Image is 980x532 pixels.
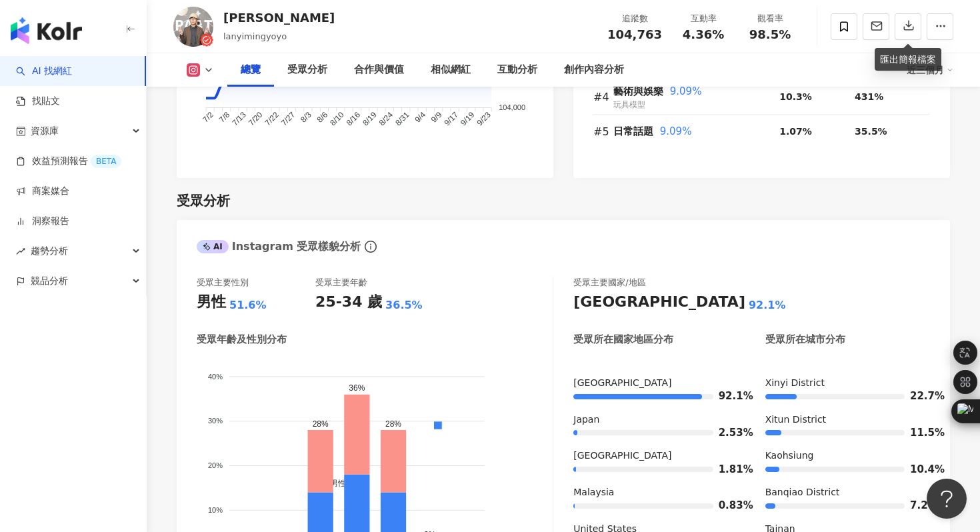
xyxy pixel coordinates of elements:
[197,239,361,254] div: Instagram 受眾樣貌分析
[499,103,525,111] tspan: 104,000
[613,100,645,109] span: 玩具模型
[779,91,812,102] span: 10.3%
[765,333,845,347] div: 受眾所在城市分布
[197,277,249,289] div: 受眾主要性別
[299,110,313,125] tspan: 8/3
[573,277,645,289] div: 受眾主要國家/地區
[678,12,729,25] div: 互動率
[593,89,613,105] div: #4
[208,461,223,469] tspan: 20%
[443,110,461,128] tspan: 9/17
[16,247,25,256] span: rise
[315,292,382,313] div: 25-34 歲
[431,62,471,78] div: 相似網紅
[593,123,613,140] div: #5
[229,298,267,313] div: 51.6%
[910,465,930,475] span: 10.4%
[16,185,69,198] a: 商案媒合
[573,333,673,347] div: 受眾所在國家地區分布
[247,110,265,128] tspan: 7/20
[765,377,930,390] div: Xinyi District
[719,465,739,475] span: 1.81%
[315,277,367,289] div: 受眾主要年齡
[385,298,423,313] div: 36.5%
[16,215,69,228] a: 洞察報告
[855,91,883,102] span: 431%
[223,31,287,41] span: lanyimingyoyo
[927,479,967,519] iframe: Help Scout Beacon - Open
[345,110,363,128] tspan: 8/16
[223,9,335,26] div: [PERSON_NAME]
[910,428,930,438] span: 11.5%
[607,27,662,41] span: 104,763
[875,48,941,71] div: 匯出簡報檔案
[564,62,624,78] div: 創作內容分析
[328,110,346,128] tspan: 8/10
[16,95,60,108] a: 找貼文
[745,12,795,25] div: 觀看率
[475,110,493,128] tspan: 9/23
[208,506,223,514] tspan: 10%
[429,110,444,125] tspan: 9/9
[230,110,248,128] tspan: 7/13
[173,7,213,47] img: KOL Avatar
[779,126,812,137] span: 1.07%
[855,126,887,137] span: 35.5%
[208,417,223,425] tspan: 30%
[197,292,226,313] div: 男性
[11,17,82,44] img: logo
[910,391,930,401] span: 22.7%
[197,240,229,253] div: AI
[241,62,261,78] div: 總覽
[315,110,330,125] tspan: 8/6
[208,373,223,381] tspan: 40%
[670,85,702,97] span: 9.09%
[287,62,327,78] div: 受眾分析
[31,116,59,146] span: 資源庫
[573,292,745,313] div: [GEOGRAPHIC_DATA]
[361,110,379,128] tspan: 8/19
[765,486,930,499] div: Banqiao District
[177,191,230,210] div: 受眾分析
[719,391,739,401] span: 92.1%
[263,110,281,128] tspan: 7/22
[201,110,215,125] tspan: 7/2
[31,266,68,296] span: 競品分析
[354,62,404,78] div: 合作與價值
[749,28,791,41] span: 98.5%
[377,110,395,128] tspan: 8/24
[31,236,68,266] span: 趨勢分析
[660,125,692,137] span: 9.09%
[363,239,379,255] span: info-circle
[607,12,662,25] div: 追蹤數
[573,449,738,463] div: [GEOGRAPHIC_DATA]
[16,155,121,168] a: 效益預測報告BETA
[573,377,738,390] div: [GEOGRAPHIC_DATA]
[765,413,930,427] div: Xitun District
[217,110,232,125] tspan: 7/8
[459,110,477,128] tspan: 9/19
[393,110,411,128] tspan: 8/31
[613,125,653,137] span: 日常話題
[573,486,738,499] div: Malaysia
[497,62,537,78] div: 互動分析
[279,110,297,128] tspan: 7/27
[197,333,287,347] div: 受眾年齡及性別分布
[910,501,930,511] span: 7.27%
[749,298,786,313] div: 92.1%
[719,501,739,511] span: 0.83%
[16,65,72,78] a: searchAI 找網紅
[765,449,930,463] div: Kaohsiung
[683,28,724,41] span: 4.36%
[573,413,738,427] div: Japan
[613,85,663,97] span: 藝術與娛樂
[719,428,739,438] span: 2.53%
[413,110,427,125] tspan: 9/4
